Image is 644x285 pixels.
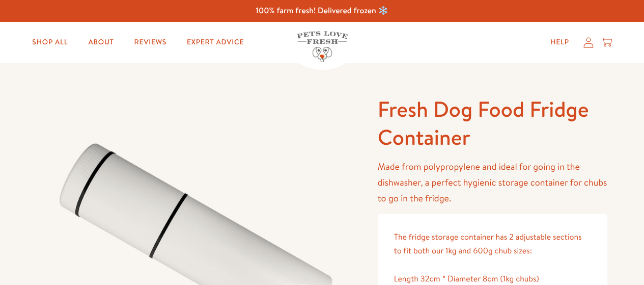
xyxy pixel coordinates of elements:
[80,32,122,53] a: About
[24,32,76,53] a: Shop All
[179,32,252,53] a: Expert Advice
[126,32,175,53] a: Reviews
[378,159,607,206] p: Made from polypropylene and ideal for going in the dishwasher, a perfect hygienic storage contain...
[378,95,607,151] h1: Fresh Dog Food Fridge Container
[297,31,348,62] img: Pets Love Fresh
[542,32,577,53] a: Help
